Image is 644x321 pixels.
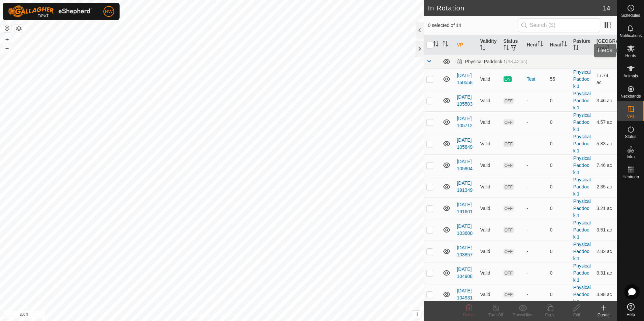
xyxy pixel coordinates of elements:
div: Test [527,76,545,83]
div: - [527,162,545,169]
span: OFF [504,184,514,190]
div: - [527,226,545,234]
th: Pasture [571,35,594,55]
a: Contact Us [219,312,238,318]
span: OFF [504,270,514,276]
img: Gallagher Logo [8,5,92,17]
td: 2.35 ac [594,176,617,198]
td: Valid [477,90,501,111]
a: [DATE] 105849 [457,137,473,150]
td: 55 [547,68,571,90]
span: Help [626,313,635,317]
th: Status [501,35,524,55]
a: Physical Paddock 1 [573,155,591,175]
th: [GEOGRAPHIC_DATA] Area [594,35,617,55]
div: - [527,248,545,255]
th: Herd [524,35,547,55]
td: Valid [477,262,501,284]
td: 0 [547,198,571,219]
button: Reset Map [3,24,11,32]
span: OFF [504,227,514,233]
a: [DATE] 105503 [457,94,473,107]
td: Valid [477,133,501,154]
a: [DATE] 103600 [457,223,473,236]
span: OFF [504,206,514,211]
div: Create [590,312,617,318]
td: 3.98 ac [594,284,617,305]
span: ON [504,76,512,82]
td: 0 [547,133,571,154]
span: Schedules [621,13,640,17]
div: Edit [563,312,590,318]
td: Valid [477,284,501,305]
div: Physical Paddock 1 [457,59,527,65]
span: OFF [504,163,514,168]
a: Help [617,300,644,319]
span: RW [105,8,112,15]
span: i [416,311,418,317]
td: 5.83 ac [594,133,617,154]
th: Validity [477,35,501,55]
button: i [413,311,421,318]
input: Search (S) [519,18,600,32]
td: 3.21 ac [594,198,617,219]
p-sorticon: Activate to sort [433,42,439,47]
div: - [527,183,545,190]
span: OFF [504,98,514,104]
p-sorticon: Activate to sort [443,42,448,47]
th: Head [547,35,571,55]
td: 0 [547,154,571,176]
td: Valid [477,241,501,262]
span: Herds [625,54,636,58]
span: Neckbands [620,94,641,98]
button: + [3,35,11,43]
td: 3.46 ac [594,90,617,111]
td: Valid [477,68,501,90]
a: Physical Paddock 1 [573,134,591,153]
div: Turn Off [482,312,509,318]
td: 4.57 ac [594,111,617,133]
p-sorticon: Activate to sort [504,46,509,51]
a: [DATE] 105712 [457,116,473,128]
div: - [527,119,545,126]
button: Map Layers [15,25,23,33]
span: Heatmap [622,175,639,179]
a: [DATE] 105904 [457,159,473,171]
td: 0 [547,90,571,111]
a: Physical Paddock 1 [573,91,591,110]
a: [DATE] 191349 [457,180,473,193]
td: 0 [547,241,571,262]
a: Physical Paddock 1 [573,285,591,304]
td: 3.31 ac [594,262,617,284]
a: [DATE] 104908 [457,266,473,279]
p-sorticon: Activate to sort [607,46,612,51]
span: (38.42 ac) [506,59,527,64]
a: [DATE] 104931 [457,288,473,300]
a: Physical Paddock 1 [573,112,591,132]
a: [DATE] 103857 [457,245,473,257]
th: VP [454,35,477,55]
span: 0 selected of 14 [428,22,518,29]
div: Show/Hide [509,312,536,318]
div: - [527,97,545,104]
span: 14 [603,3,610,13]
span: OFF [504,141,514,147]
a: Physical Paddock 1 [573,263,591,283]
div: - [527,270,545,277]
td: 0 [547,219,571,241]
div: Copy [536,312,563,318]
p-sorticon: Activate to sort [480,46,485,51]
p-sorticon: Activate to sort [573,46,579,51]
span: OFF [504,292,514,297]
a: Physical Paddock 1 [573,177,591,197]
a: [DATE] 191601 [457,202,473,214]
span: OFF [504,249,514,254]
a: [DATE] 150558 [457,73,473,85]
a: Physical Paddock 1 [573,199,591,218]
span: Status [625,135,636,139]
td: Valid [477,219,501,241]
td: 3.51 ac [594,219,617,241]
span: Delete [463,313,475,317]
td: 0 [547,262,571,284]
span: VPs [627,114,634,118]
